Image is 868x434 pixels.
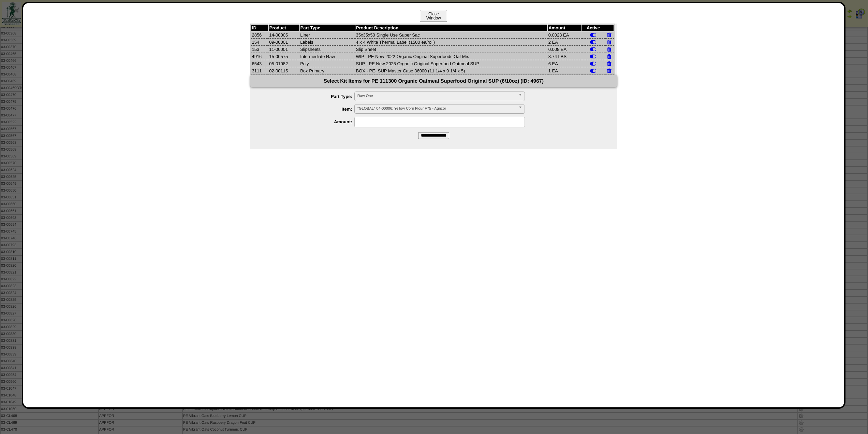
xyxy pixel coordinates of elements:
[251,46,268,53] td: 153
[299,67,355,74] td: Box Primary
[420,10,447,22] button: CloseWindow
[355,25,547,31] th: Product Description
[251,39,268,46] td: 154
[357,92,516,100] span: Raw One
[250,75,617,87] div: Select Kit Items for PE 111300 Organic Oatmeal Superfood Original SUP (6/10oz) (ID: 4967)
[419,15,448,20] a: CloseWindow
[355,31,547,39] td: 35x35x50 Single Use Super Sac
[299,25,355,31] th: Part Type
[299,60,355,67] td: Poly
[251,60,268,67] td: 6543
[251,67,268,74] td: 3111
[251,25,268,31] th: ID
[355,60,547,67] td: SUP - PE New 2025 Organic Original Superfood Oatmeal SUP
[268,60,299,67] td: 05-01082
[264,119,354,124] label: Amount:
[548,60,582,67] td: 6 EA
[268,53,299,60] td: 15-00575
[268,25,299,31] th: Product
[582,25,605,31] th: Active
[548,25,582,31] th: Amount
[355,67,547,74] td: BOX - PE- SUP Master Case 36000 (11 1/4 x 9 1/4 x 5)
[548,31,582,39] td: 0.0023 EA
[299,31,355,39] td: Liner
[264,94,354,99] label: Part Type:
[548,46,582,53] td: 0.008 EA
[268,39,299,46] td: 09-00001
[268,46,299,53] td: 11-00001
[299,46,355,53] td: Slipsheets
[299,53,355,60] td: Intermediate Raw
[355,46,547,53] td: Slip Sheet
[548,53,582,60] td: 3.74 LBS
[548,39,582,46] td: 2 EA
[251,53,268,60] td: 4916
[357,104,516,113] span: *GLOBAL* 04-00006: Yellow Corn Flour F75 - Agricor
[355,39,547,46] td: 4 x 4 White Thermal Label (1500 ea/roll)
[264,107,354,112] label: Item:
[548,67,582,74] td: 1 EA
[355,53,547,60] td: WIP - PE New 2022 Organic Original Superfoods Oat Mix
[268,31,299,39] td: 14-00005
[251,31,268,39] td: 2856
[268,67,299,74] td: 02-00115
[299,39,355,46] td: Labels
